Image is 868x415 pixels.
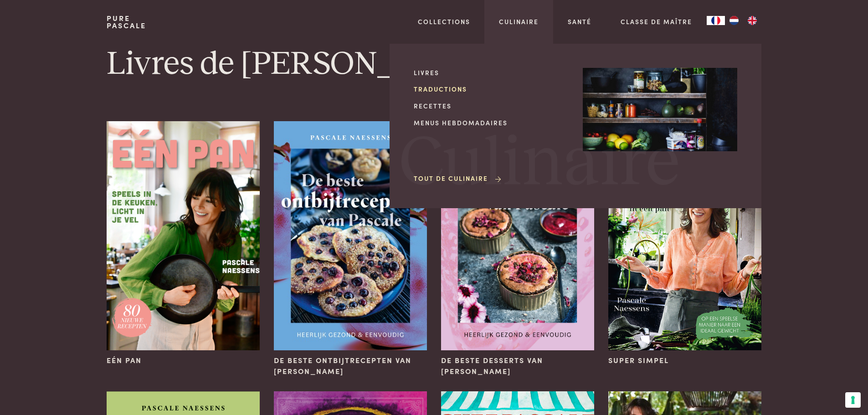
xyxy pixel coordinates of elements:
img: Les meilleurs desserts de Pascale [441,121,594,350]
a: Les meilleures recettes de petit-déjeuner de Pascale De beste ontbijtrecepten van [PERSON_NAME] [274,121,426,377]
aside: Language selected: Français [707,16,761,25]
a: Classe de maître [621,17,692,26]
a: Tout de Culinaire [414,174,503,183]
a: Livres [414,68,568,77]
a: Super simple Super Simpel [608,121,761,366]
a: Culinaire [499,17,539,26]
span: De beste desserts van [PERSON_NAME] [441,355,594,377]
a: EN [743,16,761,25]
img: Super simple [608,121,761,350]
img: Une casserole [107,121,259,350]
div: Language [707,16,725,25]
span: Eén pan [107,355,142,366]
img: Culinaire [583,68,737,152]
a: Santé [568,17,591,26]
a: PurePascale [107,15,146,29]
a: Une casserole Eén pan [107,121,259,366]
a: Les meilleurs desserts de Pascale De beste desserts van [PERSON_NAME] [441,121,594,377]
a: Traductions [414,84,568,94]
img: Les meilleures recettes de petit-déjeuner de Pascale [274,121,426,350]
h1: Livres de [PERSON_NAME] [107,44,761,85]
a: Menus hebdomadaires [414,118,568,128]
a: NL [725,16,743,25]
a: FR [707,16,725,25]
a: Recettes [414,101,568,111]
a: Collections [418,17,470,26]
span: Super Simpel [608,355,669,366]
span: De beste ontbijtrecepten van [PERSON_NAME] [274,355,426,377]
span: Culinaire [399,129,680,199]
button: Vos préférences en matière de consentement pour les technologies de suivi [845,392,861,408]
ul: Language list [725,16,761,25]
